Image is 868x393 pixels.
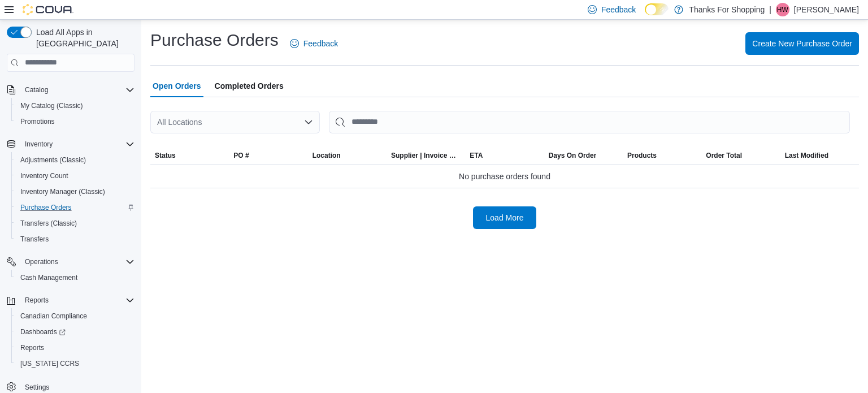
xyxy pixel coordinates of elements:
span: Operations [25,257,58,266]
span: Inventory Count [16,169,134,183]
button: Reports [2,292,139,308]
span: Feedback [303,38,338,49]
span: ETA [470,151,483,160]
button: [US_STATE] CCRS [11,356,139,372]
a: Inventory Count [16,169,73,183]
button: Supplier | Invoice Number [387,146,465,165]
button: ETA [465,146,544,165]
span: Transfers (Classic) [16,217,134,230]
button: Load More [473,206,536,229]
span: Products [627,151,657,160]
button: Catalog [20,83,53,97]
span: Supplier | Invoice Number [391,151,461,160]
div: Hannah Waugh [776,3,789,16]
button: Days On Order [544,146,623,165]
span: Reports [20,293,134,307]
span: Adjustments (Classic) [20,156,86,165]
a: My Catalog (Classic) [16,99,88,113]
p: [PERSON_NAME] [794,3,859,16]
a: Adjustments (Classic) [16,153,90,167]
a: Canadian Compliance [16,309,92,323]
button: Status [150,146,229,165]
span: Settings [25,383,49,392]
a: Dashboards [11,324,139,340]
span: Canadian Compliance [16,309,134,323]
button: Inventory [2,136,139,152]
span: Adjustments (Classic) [16,153,134,167]
span: PO # [233,151,249,160]
button: Transfers [11,231,139,247]
button: My Catalog (Classic) [11,98,139,114]
button: Canadian Compliance [11,308,139,324]
img: Cova [23,4,73,15]
button: Reports [20,293,53,307]
button: Products [623,146,701,165]
span: Inventory [20,137,134,151]
h1: Purchase Orders [150,29,279,51]
span: Catalog [20,83,134,97]
span: My Catalog (Classic) [20,101,83,110]
span: Days On Order [549,151,597,160]
button: Transfers (Classic) [11,215,139,231]
span: Transfers [20,235,49,244]
span: Create New Purchase Order [752,38,852,49]
a: Transfers (Classic) [16,217,81,230]
span: Inventory Manager (Classic) [16,185,134,198]
p: | [769,3,771,16]
span: Open Orders [153,75,201,97]
button: Purchase Orders [11,200,139,215]
a: Reports [16,341,49,355]
span: Dashboards [20,327,66,336]
button: Open list of options [304,118,313,127]
span: Dashboards [16,325,134,339]
span: My Catalog (Classic) [16,99,134,113]
button: Location [308,146,387,165]
span: Last Modified [785,151,828,160]
div: Location [313,151,341,160]
span: Inventory [25,140,53,149]
button: Inventory Manager (Classic) [11,184,139,200]
button: Adjustments (Classic) [11,152,139,168]
span: Feedback [601,4,636,15]
span: Operations [20,255,134,269]
span: Reports [16,341,134,355]
a: Purchase Orders [16,201,76,214]
a: Transfers [16,232,53,246]
button: Inventory Count [11,168,139,184]
span: Promotions [16,115,134,128]
span: Washington CCRS [16,357,134,370]
span: Transfers [16,232,134,246]
button: Operations [2,254,139,270]
span: Canadian Compliance [20,312,87,321]
button: Promotions [11,114,139,129]
input: This is a search bar. After typing your query, hit enter to filter the results lower in the page. [329,111,850,133]
span: Load All Apps in [GEOGRAPHIC_DATA] [32,27,134,49]
span: Purchase Orders [20,203,72,212]
span: Transfers (Classic) [20,219,77,228]
span: Load More [486,212,524,223]
button: Reports [11,340,139,356]
button: Cash Management [11,270,139,286]
button: PO # [229,146,307,165]
span: [US_STATE] CCRS [20,359,79,368]
span: HW [777,3,788,16]
span: Order Total [706,151,742,160]
span: Cash Management [16,271,134,284]
a: Feedback [285,32,342,55]
a: Inventory Manager (Classic) [16,185,110,198]
a: [US_STATE] CCRS [16,357,84,370]
span: Cash Management [20,273,77,282]
a: Dashboards [16,325,70,339]
span: Purchase Orders [16,201,134,214]
span: Promotions [20,117,55,126]
button: Create New Purchase Order [745,32,859,55]
a: Promotions [16,115,59,128]
span: Reports [20,343,44,352]
span: Reports [25,296,49,305]
span: No purchase orders found [459,170,550,183]
span: Completed Orders [215,75,284,97]
span: Status [155,151,176,160]
span: Inventory Count [20,171,68,180]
